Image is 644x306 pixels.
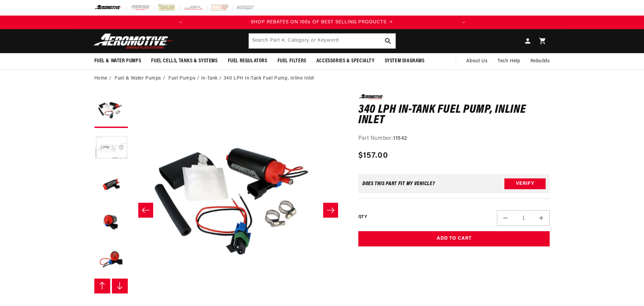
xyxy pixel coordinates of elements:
[461,53,493,69] a: About Us
[89,53,146,69] summary: Fuel & Water Pumps
[457,16,470,29] button: Translation missing: en.sections.announcements.next_announcement
[94,131,128,165] button: Load image 2 in gallery view
[358,134,550,143] div: Part Number:
[498,58,520,65] span: Tech Help
[249,34,396,48] input: Search Part #, Category or Keyword
[362,181,435,187] div: Does This part fit My vehicle?
[94,75,108,82] a: Home
[380,53,430,69] summary: System Diagrams
[358,150,388,162] span: $157.00
[530,58,550,65] span: Rebuilds
[223,53,272,69] summary: Fuel Regulators
[94,206,128,240] button: Load image 4 in gallery view
[94,243,128,277] button: Load image 5 in gallery view
[115,75,161,82] a: Fuel & Water Pumps
[138,203,153,218] button: Slide left
[316,58,375,65] span: Accessories & Specialty
[272,53,311,69] summary: Fuel Filters
[187,19,457,26] div: 1 of 2
[187,19,457,26] a: SHOP REBATES ON 100s OF BEST SELLING PRODUCTS
[466,59,487,64] span: About Us
[168,75,195,82] a: Fuel Pumps
[311,53,380,69] summary: Accessories & Specialty
[92,33,176,49] img: Aeromotive
[201,75,223,82] li: In-Tank
[358,105,550,126] h1: 340 LPH In-Tank Fuel Pump, Inline Inlet
[151,58,217,65] span: Fuel Cells, Tanks & Systems
[358,214,367,220] label: QTY
[146,53,222,69] summary: Fuel Cells, Tanks & Systems
[94,279,111,293] button: Slide left
[525,53,555,69] summary: Rebuilds
[278,58,306,65] span: Fuel Filters
[504,178,546,189] button: Verify
[251,20,386,25] span: SHOP REBATES ON 100s OF BEST SELLING PRODUCTS
[381,34,396,48] button: Search Part #, Category or Keyword
[187,19,457,26] div: Announcement
[94,94,128,128] button: Load image 1 in gallery view
[228,58,267,65] span: Fuel Regulators
[174,16,187,29] button: Translation missing: en.sections.announcements.previous_announcement
[112,279,128,293] button: Slide right
[358,231,550,246] button: Add to Cart
[94,75,550,82] nav: breadcrumbs
[94,58,141,65] span: Fuel & Water Pumps
[223,75,314,82] li: 340 LPH In-Tank Fuel Pump, Inline Inlet
[493,53,525,69] summary: Tech Help
[323,203,338,218] button: Slide right
[393,136,407,141] strong: 11542
[94,169,128,202] button: Load image 3 in gallery view
[77,16,567,29] slideshow-component: Translation missing: en.sections.announcements.announcement_bar
[385,58,425,65] span: System Diagrams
